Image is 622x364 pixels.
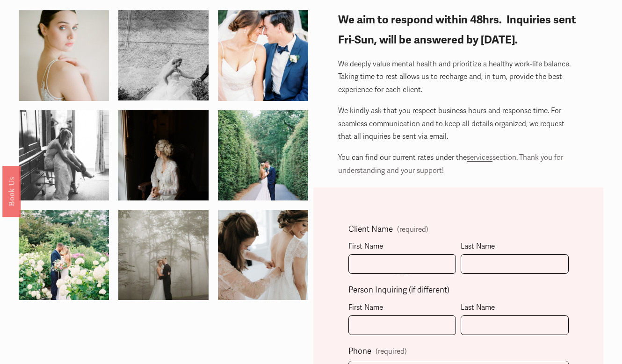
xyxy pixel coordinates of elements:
img: ASW-178.jpg [195,210,331,300]
div: Last Name [461,301,568,315]
img: 14241554_1259623257382057_8150699157505122959_o.jpg [218,95,308,215]
img: 543JohnSaraWedding4.16.16.jpg [96,10,231,100]
img: 14231398_1259601320717584_5710543027062833933_o.jpg [19,95,109,215]
p: We kindly ask that you respect business hours and response time. For seamless communication and t... [338,105,579,143]
strong: We aim to respond within 48hrs. Inquiries sent Fri-Sun, will be answered by [DATE]. [338,13,579,46]
span: Phone [348,344,371,359]
img: a&b-122.jpg [96,110,231,200]
span: (required) [376,348,407,355]
p: We deeply value mental health and prioritize a healthy work-life balance. Taking time to rest all... [338,58,579,97]
a: services [467,153,492,162]
img: 14305484_1259623107382072_1992716122685880553_o.jpg [19,195,109,314]
p: You can find our current rates under the [338,151,579,177]
div: Last Name [461,240,568,254]
a: Book Us [2,165,21,216]
div: First Name [348,301,456,315]
div: First Name [348,240,456,254]
span: Client Name [348,222,393,237]
span: Person Inquiring (if different) [348,283,449,298]
span: section. Thank you for understanding and your support! [338,153,565,175]
img: a&b-249.jpg [96,210,231,300]
span: (required) [397,226,428,233]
